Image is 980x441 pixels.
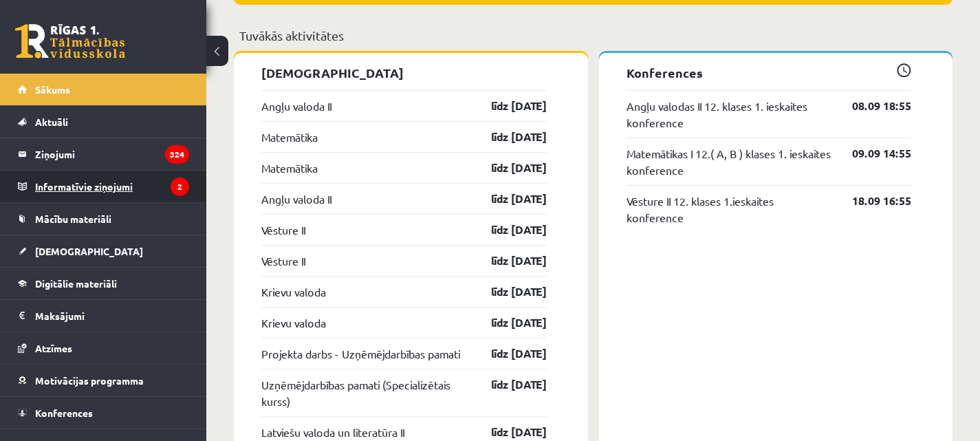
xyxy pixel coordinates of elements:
a: Ziņojumi324 [18,138,189,170]
a: Motivācijas programma [18,365,189,396]
a: Vēsture II 12. klases 1.ieskaites konference [627,193,832,226]
a: Aktuāli [18,106,189,138]
i: 324 [165,145,189,164]
a: Krievu valoda [261,314,326,331]
a: Maksājumi [18,300,189,332]
a: Digitālie materiāli [18,268,189,299]
a: līdz [DATE] [467,129,547,145]
a: Vēsture II [261,252,305,269]
span: Aktuāli [35,116,68,128]
a: līdz [DATE] [467,98,547,114]
legend: Ziņojumi [35,138,189,170]
a: Vēsture II [261,222,305,238]
a: 18.09 16:55 [831,193,911,209]
a: [DEMOGRAPHIC_DATA] [18,235,189,267]
a: līdz [DATE] [467,345,547,362]
a: Konferences [18,397,189,429]
a: Krievu valoda [261,283,326,300]
a: Mācību materiāli [18,203,189,235]
p: Konferences [627,63,912,82]
a: Angļu valoda II [261,98,331,114]
span: Mācību materiāli [35,213,111,225]
a: 08.09 18:55 [831,98,911,114]
a: līdz [DATE] [467,191,547,207]
a: līdz [DATE] [467,160,547,176]
legend: Informatīvie ziņojumi [35,171,189,202]
a: Latviešu valoda un literatūra II [261,424,404,440]
a: Uzņēmējdarbības pamati (Specializētais kurss) [261,376,467,409]
span: Konferences [35,407,93,419]
a: Atzīmes [18,332,189,364]
a: Matemātikas I 12.( A, B ) klases 1. ieskaites konference [627,145,832,178]
a: Informatīvie ziņojumi2 [18,171,189,202]
a: līdz [DATE] [467,314,547,331]
a: līdz [DATE] [467,424,547,440]
i: 2 [171,178,189,196]
a: līdz [DATE] [467,222,547,238]
a: Rīgas 1. Tālmācības vidusskola [15,24,125,58]
a: līdz [DATE] [467,283,547,300]
a: 09.09 14:55 [831,145,911,162]
legend: Maksājumi [35,300,189,332]
span: [DEMOGRAPHIC_DATA] [35,245,143,257]
a: Angļu valoda II [261,191,331,207]
p: Tuvākās aktivitātes [239,26,947,45]
a: Angļu valodas II 12. klases 1. ieskaites konference [627,98,832,131]
span: Digitālie materiāli [35,277,117,290]
a: līdz [DATE] [467,252,547,269]
p: [DEMOGRAPHIC_DATA] [261,63,547,82]
a: Matemātika [261,129,318,145]
span: Atzīmes [35,342,72,354]
a: Sākums [18,74,189,105]
span: Sākums [35,83,70,96]
span: Motivācijas programma [35,374,144,387]
a: Matemātika [261,160,318,176]
a: līdz [DATE] [467,376,547,393]
a: Projekta darbs - Uzņēmējdarbības pamati [261,345,460,362]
